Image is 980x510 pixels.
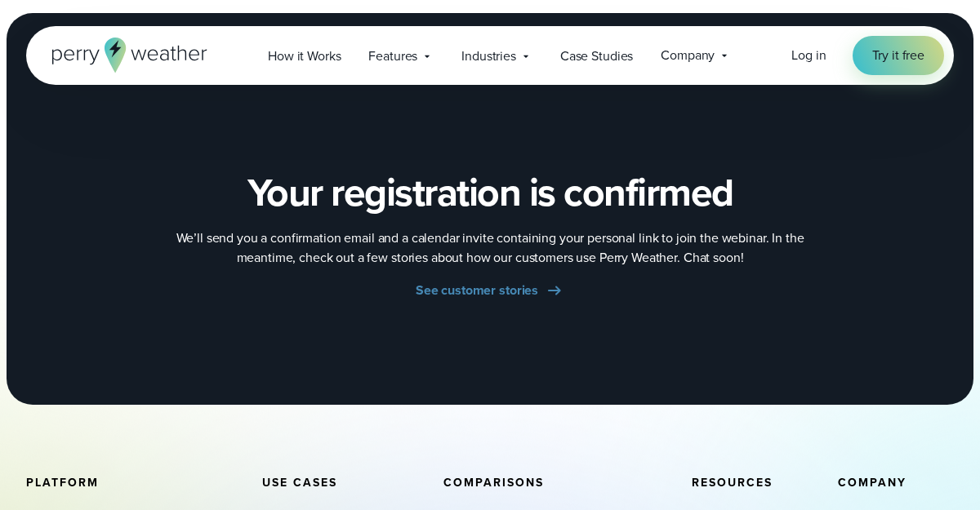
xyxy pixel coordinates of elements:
[546,39,647,73] a: Case Studies
[262,474,337,491] span: Use Cases
[872,46,924,65] span: Try it free
[661,46,715,65] span: Company
[268,47,341,66] span: How it Works
[247,170,733,215] h2: Your registration is confirmed
[838,474,906,491] span: Company
[560,47,633,66] span: Case Studies
[853,36,944,75] a: Try it free
[791,46,826,65] a: Log in
[26,474,99,491] span: Platform
[443,474,544,491] span: Comparisons
[163,228,817,268] p: We’ll send you a confirmation email and a calendar invite containing your personal link to join t...
[254,39,354,73] a: How it Works
[416,281,538,300] span: See customer stories
[461,47,516,66] span: Industries
[368,47,417,66] span: Features
[416,281,564,300] a: See customer stories
[692,474,773,491] span: Resources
